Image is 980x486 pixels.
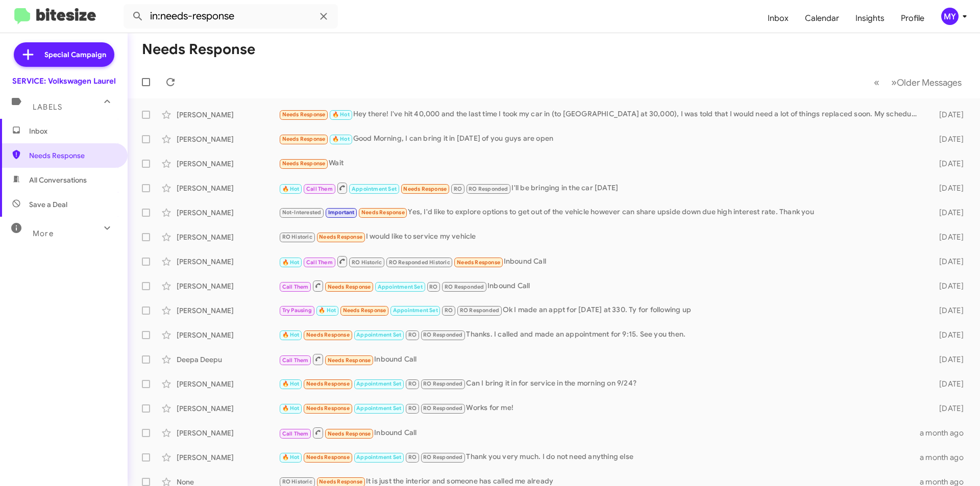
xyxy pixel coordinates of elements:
span: RO Historic [282,234,312,240]
a: Calendar [797,4,847,33]
span: 🔥 Hot [282,380,300,387]
input: Search [124,4,338,29]
div: [DATE] [923,110,972,120]
span: Call Them [282,430,309,437]
span: Save a Deal [29,199,67,210]
div: Yes, I'd like to explore options to get out of the vehicle however can share upside down due high... [279,207,923,218]
div: [DATE] [923,403,972,414]
div: [PERSON_NAME] [177,110,279,120]
span: RO [408,454,416,461]
span: Needs Response [29,150,116,161]
span: Needs Response [282,111,326,118]
span: Appointment Set [352,186,397,192]
div: I'll be bringing in the car [DATE] [279,182,923,194]
div: SERVICE: Volkswagen Laurel [12,76,116,86]
span: Needs Response [282,136,326,142]
span: Call Them [282,357,309,364]
span: Needs Response [306,331,350,338]
span: RO Responded [423,331,462,338]
span: Important [328,209,355,216]
span: Inbox [29,126,116,136]
span: Needs Response [306,454,350,461]
a: Profile [893,4,933,33]
span: 🔥 Hot [282,331,300,338]
span: Appointment Set [356,331,401,338]
span: Needs Response [361,209,405,216]
div: [PERSON_NAME] [177,257,279,267]
div: Can I bring it in for service in the morning on 9/24? [279,378,923,390]
div: [DATE] [923,208,972,218]
span: Try Pausing [282,307,312,314]
div: [DATE] [923,183,972,193]
span: RO Responded [423,380,462,387]
div: [PERSON_NAME] [177,232,279,242]
span: 🔥 Hot [282,259,300,266]
div: Inbound Call [279,426,920,439]
div: [PERSON_NAME] [177,452,279,463]
span: RO Responded [445,284,484,290]
div: [DATE] [923,379,972,389]
div: Deepa Deepu [177,354,279,365]
span: 🔥 Hot [282,186,300,192]
span: All Conversations [29,175,87,185]
div: [PERSON_NAME] [177,403,279,414]
span: Needs Response [319,478,362,485]
div: MY [941,8,959,25]
div: [DATE] [923,281,972,291]
span: Appointment Set [378,284,423,290]
span: Needs Response [306,380,350,387]
div: [PERSON_NAME] [177,183,279,193]
a: Insights [847,4,893,33]
div: [PERSON_NAME] [177,159,279,169]
div: [DATE] [923,232,972,242]
span: Needs Response [282,160,326,167]
nav: Page navigation example [868,72,968,93]
span: RO [445,307,453,314]
div: Good Morning, I can bring it in [DATE] of you guys are open [279,133,923,145]
a: Special Campaign [14,42,114,67]
div: Thank you very much. I do not need anything else [279,451,920,463]
span: Needs Response [343,307,386,314]
span: 🔥 Hot [318,307,336,314]
span: » [891,76,897,89]
span: Special Campaign [44,49,106,60]
div: [PERSON_NAME] [177,330,279,340]
span: More [33,229,54,238]
h1: Needs Response [142,41,255,58]
span: RO Responded [460,307,499,314]
div: [PERSON_NAME] [177,281,279,291]
span: RO Historic [282,478,312,485]
span: RO [454,186,462,192]
span: Labels [33,103,62,112]
div: Inbound Call [279,353,923,366]
div: Hey there! I've hit 40,000 and the last time I took my car in (to [GEOGRAPHIC_DATA] at 30,000), I... [279,109,923,120]
div: a month ago [920,428,972,438]
div: [PERSON_NAME] [177,428,279,438]
button: MY [933,8,969,25]
div: Inbound Call [279,279,923,292]
div: [PERSON_NAME] [177,208,279,218]
span: RO [408,331,416,338]
span: Appointment Set [393,307,438,314]
div: [DATE] [923,354,972,365]
div: Inbound Call [279,255,923,268]
div: [PERSON_NAME] [177,305,279,316]
span: RO [429,284,437,290]
a: Inbox [759,4,797,33]
span: RO Responded [423,405,462,412]
div: [DATE] [923,330,972,340]
span: « [874,76,879,89]
span: 🔥 Hot [332,136,350,142]
span: Older Messages [897,77,962,88]
div: Thanks. I called and made an appointment for 9:15. See you then. [279,329,923,341]
span: Appointment Set [356,454,401,461]
span: Call Them [282,284,309,290]
span: 🔥 Hot [282,405,300,412]
div: [PERSON_NAME] [177,379,279,389]
button: Next [885,72,968,93]
span: Needs Response [328,284,371,290]
span: RO [408,405,416,412]
div: Wait [279,158,923,169]
span: Call Them [306,259,333,266]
